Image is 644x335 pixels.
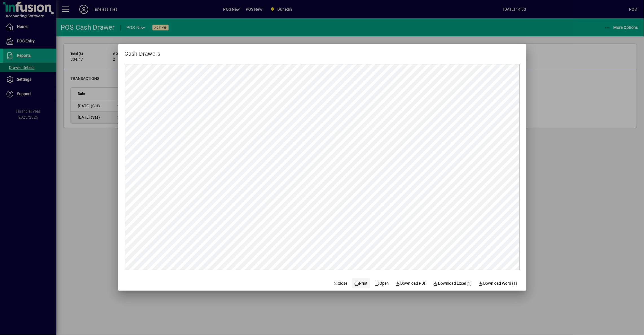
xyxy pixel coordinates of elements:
[393,278,429,288] a: Download PDF
[431,278,474,288] button: Download Excel (1)
[352,278,370,288] button: Print
[354,280,368,286] span: Print
[433,280,472,286] span: Download Excel (1)
[478,280,517,286] span: Download Word (1)
[372,278,391,288] a: Open
[476,278,520,288] button: Download Word (1)
[331,278,350,288] button: Close
[333,280,348,286] span: Close
[395,280,427,286] span: Download PDF
[118,44,167,58] h2: Cash Drawers
[375,280,389,286] span: Open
